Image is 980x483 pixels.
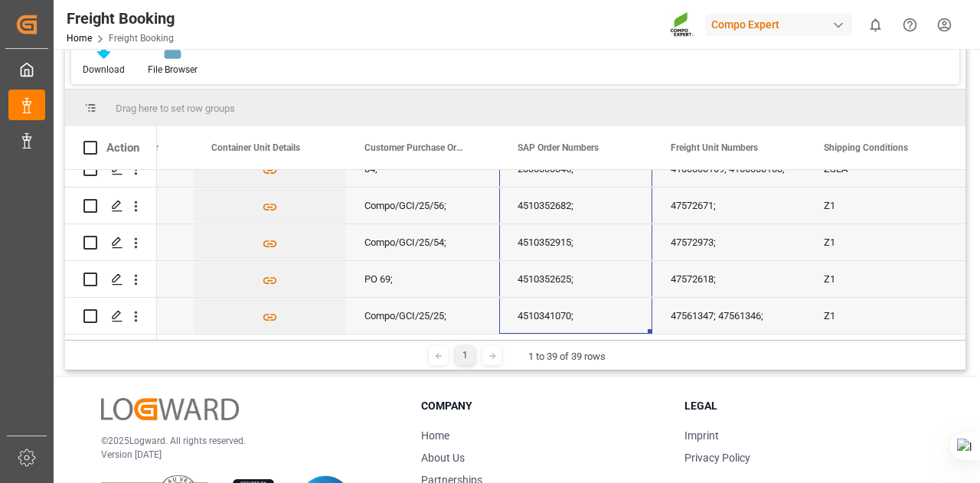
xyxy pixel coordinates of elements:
a: Privacy Policy [684,452,750,464]
div: 47572671; [652,188,805,224]
div: Z1 [805,188,959,224]
div: Compo Expert [705,14,852,36]
button: Compo Expert [705,10,858,39]
div: Compo/GCI/25/54; [346,224,499,260]
div: Press SPACE to select this row. [65,224,157,261]
div: Press SPACE to select this row. [65,188,157,224]
button: show 0 new notifications [858,8,893,42]
span: Customer Purchase Order Numbers [364,142,467,153]
div: Z1 [805,224,959,260]
div: 47572618; [652,261,805,297]
img: Screenshot%202023-09-29%20at%2010.02.21.png_1712312052.png [670,11,694,38]
span: Container Unit Details [211,142,300,153]
a: Home [421,429,449,442]
button: Help Center [893,8,927,42]
div: 4510352682; [499,188,652,224]
div: Download [83,63,125,77]
div: 4510341070; [499,298,652,334]
div: 1 to 39 of 39 rows [528,349,606,364]
h3: Legal [684,398,929,414]
a: About Us [421,452,465,464]
div: Z1 [805,298,959,334]
h3: Company [421,398,666,414]
a: Imprint [684,429,719,442]
p: © 2025 Logward. All rights reserved. [101,434,383,448]
div: Press SPACE to select this row. [65,298,157,335]
a: Home [67,33,92,44]
div: Freight Booking [67,7,175,30]
div: Action [106,141,139,155]
div: PO 69; [346,261,499,297]
span: Drag here to set row groups [116,103,235,114]
span: Freight Unit Numbers [671,142,758,153]
div: Compo/GCI/25/56; [346,188,499,224]
div: Press SPACE to select this row. [65,261,157,298]
span: SAP Order Numbers [518,142,599,153]
div: Z1 [805,261,959,297]
img: Logward Logo [101,398,239,420]
span: Shipping Conditions [824,142,908,153]
div: 47561347; 47561346; [652,298,805,334]
div: 4510352915; [499,224,652,260]
div: 1 [456,346,475,365]
div: Compo/GCI/25/25; [346,298,499,334]
div: 47572973; [652,224,805,260]
p: Version [DATE] [101,448,383,462]
div: 4510352625; [499,261,652,297]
